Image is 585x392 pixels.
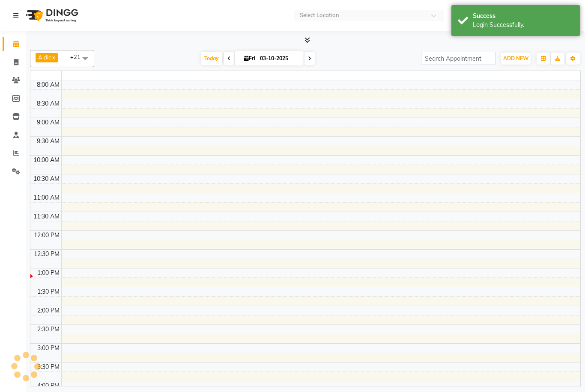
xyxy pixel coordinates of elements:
[35,118,61,127] div: 9:00 AM
[36,268,61,277] div: 1:00 PM
[501,53,531,65] button: ADD NEW
[473,12,573,21] div: Success
[22,3,81,27] img: logo
[201,52,222,65] span: Today
[421,52,496,65] input: Search Appointment
[242,55,257,62] span: Fri
[300,11,339,20] div: Select Location
[32,250,61,259] div: 12:30 PM
[38,54,51,61] span: Aldie
[503,55,528,62] span: ADD NEW
[35,137,61,146] div: 9:30 AM
[473,21,573,29] div: Login Successfully.
[36,344,61,353] div: 3:00 PM
[36,287,61,296] div: 1:30 PM
[257,52,300,65] input: 2025-10-03
[36,325,61,334] div: 2:30 PM
[35,99,61,108] div: 8:30 AM
[32,212,61,221] div: 11:30 AM
[32,174,61,183] div: 10:30 AM
[35,80,61,89] div: 8:00 AM
[36,306,61,315] div: 2:00 PM
[32,193,61,202] div: 11:00 AM
[36,363,61,371] div: 3:30 PM
[36,381,61,390] div: 4:00 PM
[32,156,61,165] div: 10:00 AM
[32,231,61,240] div: 12:00 PM
[51,54,55,61] a: x
[70,53,87,60] span: +21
